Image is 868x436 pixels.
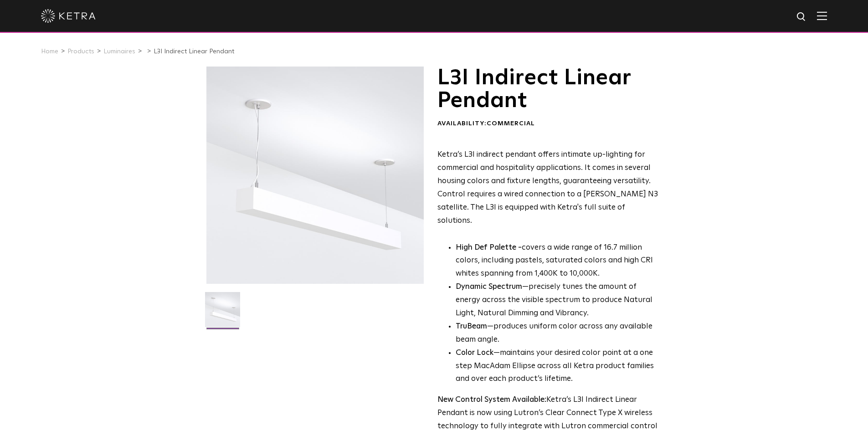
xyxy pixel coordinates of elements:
[67,48,94,55] a: Products
[456,283,522,291] strong: Dynamic Spectrum
[456,320,659,347] li: —produces uniform color across any available beam angle.
[437,67,659,113] h1: L3I Indirect Linear Pendant
[205,292,240,334] img: L3I-Linear-2021-Web-Square
[154,48,234,55] a: L3I Indirect Linear Pendant
[456,323,487,330] strong: TruBeam
[456,349,493,357] strong: Color Lock
[456,347,659,386] li: —maintains your desired color point at a one step MacAdam Ellipse across all Ketra product famili...
[456,241,659,281] p: covers a wide range of 16.7 million colors, including pastels, saturated colors and high CRI whit...
[103,48,135,55] a: Luminaires
[437,149,659,227] p: Ketra’s L3I indirect pendant offers intimate up-lighting for commercial and hospitality applicati...
[41,48,58,55] a: Home
[437,119,659,128] div: Availability:
[817,11,827,20] img: Hamburger%20Nav.svg
[456,244,522,251] strong: High Def Palette -
[487,120,535,127] span: Commercial
[456,281,659,320] li: —precisely tunes the amount of energy across the visible spectrum to produce Natural Light, Natur...
[796,11,807,23] img: search icon
[437,396,546,404] strong: New Control System Available:
[41,9,96,23] img: ketra-logo-2019-white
